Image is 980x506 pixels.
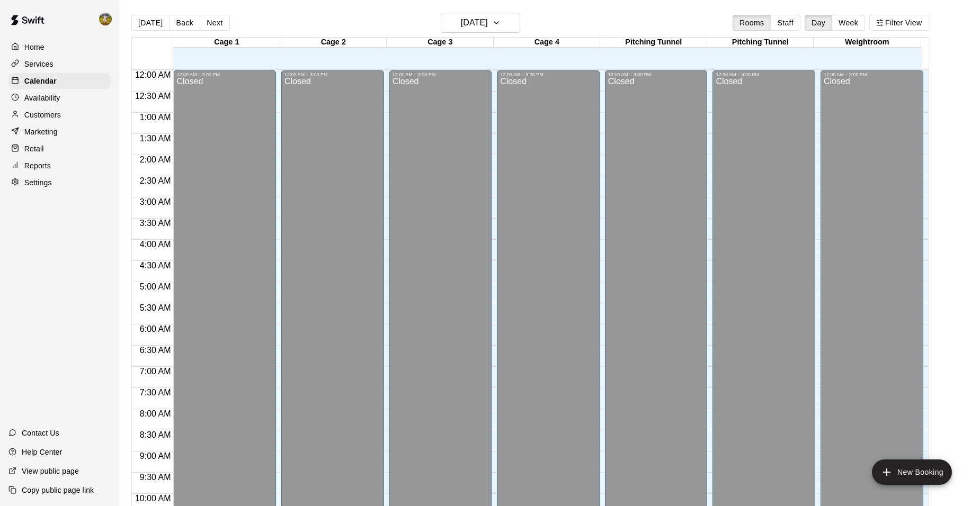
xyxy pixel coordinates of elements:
[137,176,174,185] span: 2:30 AM
[608,72,705,77] div: 12:00 AM – 3:00 PM
[8,107,111,123] a: Customers
[500,72,596,77] div: 12:00 AM – 3:00 PM
[137,219,174,228] span: 3:30 AM
[8,56,111,72] a: Services
[716,72,812,77] div: 12:00 AM – 3:00 PM
[137,367,174,376] span: 7:00 AM
[173,38,280,48] div: Cage 1
[137,282,174,291] span: 5:00 AM
[8,141,111,157] a: Retail
[137,324,174,333] span: 6:00 AM
[137,409,174,418] span: 8:00 AM
[494,38,601,48] div: Cage 4
[280,38,387,48] div: Cage 2
[137,388,174,397] span: 7:30 AM
[707,38,814,48] div: Pitching Tunnel
[137,197,174,206] span: 3:00 AM
[169,15,200,31] button: Back
[137,473,174,482] span: 9:30 AM
[805,15,832,31] button: Day
[24,93,60,103] p: Availability
[284,72,381,77] div: 12:00 AM – 3:00 PM
[176,72,273,77] div: 12:00 AM – 3:00 PM
[461,15,488,30] h6: [DATE]
[22,428,59,438] p: Contact Us
[8,73,111,89] a: Calendar
[22,485,94,495] p: Copy public page link
[99,13,112,25] img: Jhonny Montoya
[814,38,921,48] div: Weightroom
[132,494,174,503] span: 10:00 AM
[8,158,111,174] a: Reports
[22,447,62,457] p: Help Center
[137,346,174,355] span: 6:30 AM
[137,261,174,270] span: 4:30 AM
[24,59,54,69] p: Services
[137,134,174,143] span: 1:30 AM
[22,466,79,476] p: View public page
[8,175,111,191] a: Settings
[387,38,494,48] div: Cage 3
[832,15,865,31] button: Week
[97,8,119,30] div: Jhonny Montoya
[24,42,44,52] p: Home
[137,155,174,164] span: 2:00 AM
[8,124,111,140] a: Marketing
[137,430,174,439] span: 8:30 AM
[600,38,707,48] div: Pitching Tunnel
[24,126,58,137] p: Marketing
[770,15,800,31] button: Staff
[24,76,57,86] p: Calendar
[24,177,52,188] p: Settings
[441,13,520,33] button: [DATE]
[8,39,111,55] a: Home
[200,15,229,31] button: Next
[824,72,920,77] div: 12:00 AM – 3:00 PM
[132,70,174,79] span: 12:00 AM
[131,15,170,31] button: [DATE]
[137,113,174,122] span: 1:00 AM
[137,451,174,460] span: 9:00 AM
[869,15,929,31] button: Filter View
[137,240,174,249] span: 4:00 AM
[24,143,44,154] p: Retail
[872,459,952,485] button: add
[393,72,489,77] div: 12:00 AM – 3:00 PM
[137,303,174,312] span: 5:30 AM
[132,92,174,101] span: 12:30 AM
[8,90,111,106] a: Availability
[24,110,61,120] p: Customers
[733,15,771,31] button: Rooms
[24,160,51,171] p: Reports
